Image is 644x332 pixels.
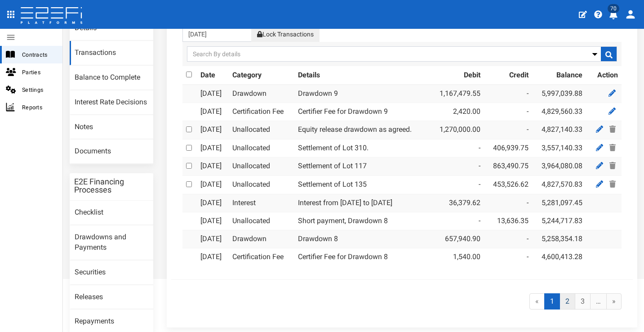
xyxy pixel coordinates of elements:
a: Short payment, Drawdown 8 [298,216,388,225]
td: 1,167,479.55 [430,85,484,103]
a: Documents [70,139,153,164]
td: Unallocated [229,176,294,194]
a: Settlement of Lot 310. [298,144,369,152]
td: - [484,230,532,248]
span: « [529,293,545,310]
td: 3,557,140.33 [532,139,586,157]
a: Drawdowns and Payments [70,225,153,260]
a: Settlement of Lot 117 [298,162,367,170]
a: Interest Rate Decisions [70,90,153,115]
td: 1,540.00 [430,248,484,265]
a: Certifier Fee for Drawdown 8 [298,252,388,261]
td: 36,379.62 [430,194,484,212]
td: 657,940.90 [430,230,484,248]
td: 5,258,354.18 [532,230,586,248]
th: Date [197,66,229,85]
td: 406,939.75 [484,139,532,157]
a: Certifier Fee for Drawdown 9 [298,107,388,116]
span: Reports [22,102,55,112]
a: Checklist [70,201,153,225]
span: Settings [22,85,55,95]
a: [DATE] [200,234,222,243]
span: Parties [22,67,55,77]
td: Unallocated [229,139,294,157]
td: 4,829,560.33 [532,103,586,121]
a: [DATE] [200,144,222,152]
td: Unallocated [229,157,294,176]
button: Lock Transactions [251,27,320,42]
th: Balance [532,66,586,85]
td: 4,827,140.33 [532,121,586,139]
td: - [484,103,532,121]
a: Transactions [70,41,153,65]
a: [DATE] [200,252,222,261]
td: 5,244,717.83 [532,212,586,230]
td: - [484,85,532,103]
a: Securities [70,260,153,285]
td: Drawdown [229,230,294,248]
th: Credit [484,66,532,85]
input: Search By details [187,46,617,62]
a: Interest from [DATE] to [DATE] [298,198,392,207]
a: Settlement of Lot 135 [298,180,367,188]
td: 3,964,080.08 [532,157,586,176]
td: Interest [229,194,294,212]
td: 2,420.00 [430,103,484,121]
td: Unallocated [229,212,294,230]
a: Balance to Complete [70,66,153,90]
td: 4,827,570.83 [532,176,586,194]
span: 1 [544,293,560,310]
td: - [430,176,484,194]
a: Drawdown 9 [298,89,338,98]
td: 1,270,000.00 [430,121,484,139]
td: - [430,157,484,176]
td: - [484,194,532,212]
a: Drawdown 8 [298,234,338,243]
a: [DATE] [200,180,222,188]
a: » [606,293,622,310]
a: Equity release drawdown as agreed. [298,125,412,134]
a: Releases [70,285,153,310]
a: [DATE] [200,198,222,207]
span: Contracts [22,49,55,60]
h3: E2E Financing Processes [74,178,149,194]
th: Category [229,66,294,85]
td: - [430,212,484,230]
td: - [484,121,532,139]
td: - [484,248,532,265]
th: Debit [430,66,484,85]
a: [DATE] [200,162,222,170]
a: [DATE] [200,89,222,98]
input: From Transactions Date [182,27,252,42]
a: [DATE] [200,216,222,225]
a: 3 [575,293,591,310]
td: Drawdown [229,85,294,103]
td: Certification Fee [229,103,294,121]
td: 13,636.35 [484,212,532,230]
td: 5,281,097.45 [532,194,586,212]
a: [DATE] [200,107,222,116]
td: - [430,139,484,157]
a: [DATE] [200,125,222,134]
a: … [590,293,607,310]
th: Details [294,66,430,85]
td: 5,997,039.88 [532,85,586,103]
td: Unallocated [229,121,294,139]
td: 4,600,413.28 [532,248,586,265]
td: Certification Fee [229,248,294,265]
td: 453,526.62 [484,176,532,194]
th: Action [586,66,622,85]
td: 863,490.75 [484,157,532,176]
a: Notes [70,115,153,139]
a: 2 [560,293,575,310]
